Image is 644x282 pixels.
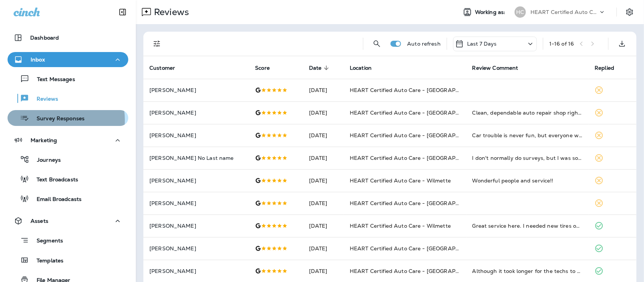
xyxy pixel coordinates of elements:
[350,177,451,184] span: HEART Certified Auto Care - Wilmette
[369,36,384,51] button: Search Reviews
[472,177,583,184] div: Wonderful people and service!!
[303,79,344,101] td: [DATE]
[472,64,528,71] span: Review Comment
[595,65,614,71] span: Replied
[149,132,243,138] p: [PERSON_NAME]
[149,65,175,71] span: Customer
[149,178,243,184] p: [PERSON_NAME]
[149,268,243,274] p: [PERSON_NAME]
[8,52,128,67] button: Inbox
[151,6,189,18] p: Reviews
[472,109,583,116] div: Clean, dependable auto repair shop right in our neighborhood. They sent me a text listing what ne...
[30,35,59,41] p: Dashboard
[29,96,58,103] p: Reviews
[350,65,372,71] span: Location
[149,87,243,93] p: [PERSON_NAME]
[8,30,128,45] button: Dashboard
[149,110,243,116] p: [PERSON_NAME]
[350,222,451,229] span: HEART Certified Auto Care - Wilmette
[8,191,128,207] button: Email Broadcasts
[31,137,57,143] p: Marketing
[29,196,81,203] p: Email Broadcasts
[31,57,45,63] p: Inbox
[595,64,624,71] span: Replied
[303,237,344,260] td: [DATE]
[149,245,243,251] p: [PERSON_NAME]
[149,223,243,229] p: [PERSON_NAME]
[303,101,344,124] td: [DATE]
[149,200,243,206] p: [PERSON_NAME]
[475,9,507,15] span: Working as:
[407,41,441,47] p: Auto refresh
[8,252,128,268] button: Templates
[472,132,583,139] div: Car trouble is never fun, but everyone was so kind and helpful. They explained all the issues tho...
[303,169,344,192] td: [DATE]
[350,268,485,274] span: HEART Certified Auto Care - [GEOGRAPHIC_DATA]
[8,152,128,167] button: Journeys
[8,110,128,126] button: Survey Responses
[149,155,243,161] p: [PERSON_NAME] No Last name
[303,124,344,147] td: [DATE]
[472,222,583,230] div: Great service here. I needed new tires on my car with a quick turnaround and they got it done. Wi...
[350,64,381,71] span: Location
[8,171,128,187] button: Text Broadcasts
[149,36,164,51] button: Filters
[29,176,78,184] p: Text Broadcasts
[8,213,128,228] button: Assets
[309,65,322,71] span: Date
[472,267,583,275] div: Although it took longer for the techs to diagnose the problem, the repair work fixed the problem....
[309,64,332,71] span: Date
[350,200,485,207] span: HEART Certified Auto Care - [GEOGRAPHIC_DATA]
[623,5,636,19] button: Settings
[29,238,63,245] p: Segments
[350,155,485,161] span: HEART Certified Auto Care - [GEOGRAPHIC_DATA]
[615,36,630,51] button: Export as CSV
[29,76,75,83] p: Text Messages
[8,133,128,148] button: Marketing
[8,90,128,106] button: Reviews
[350,109,485,116] span: HEART Certified Auto Care - [GEOGRAPHIC_DATA]
[303,192,344,215] td: [DATE]
[8,232,128,248] button: Segments
[350,245,485,252] span: HEART Certified Auto Care - [GEOGRAPHIC_DATA]
[472,154,583,162] div: I don't normally do surveys, but I was so impressed by the customer service that I am making an e...
[255,64,280,71] span: Score
[31,218,48,224] p: Assets
[149,64,185,71] span: Customer
[29,157,61,164] p: Journeys
[515,6,526,18] div: HC
[112,5,133,20] button: Collapse Sidebar
[530,9,598,15] p: HEART Certified Auto Care
[8,71,128,87] button: Text Messages
[303,147,344,169] td: [DATE]
[255,65,270,71] span: Score
[29,115,85,123] p: Survey Responses
[472,65,518,71] span: Review Comment
[303,215,344,237] td: [DATE]
[29,257,63,265] p: Templates
[549,41,574,47] div: 1 - 16 of 16
[467,41,497,47] p: Last 7 Days
[350,132,485,139] span: HEART Certified Auto Care - [GEOGRAPHIC_DATA]
[350,87,485,93] span: HEART Certified Auto Care - [GEOGRAPHIC_DATA]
